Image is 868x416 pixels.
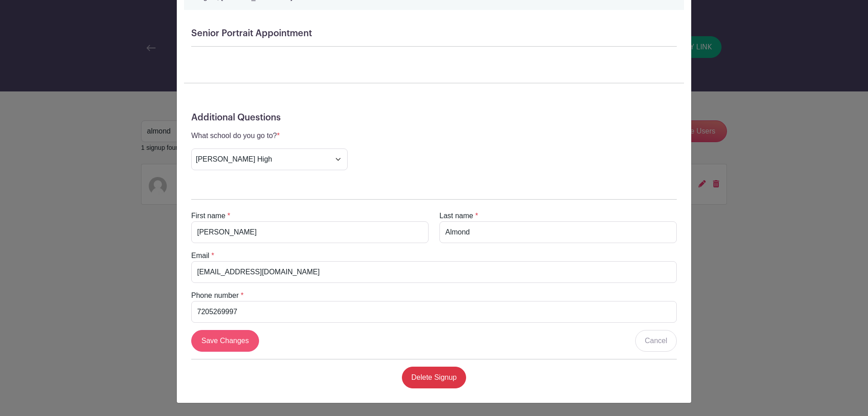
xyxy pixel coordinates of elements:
[402,367,467,388] a: Delete Signup
[191,112,677,123] h5: Additional Questions
[439,210,473,221] label: Last name
[191,330,259,352] input: Save Changes
[191,290,239,301] label: Phone number
[191,250,209,261] label: Email
[191,130,348,141] p: What school do you go to?
[191,28,677,39] h5: Senior Portrait Appointment
[191,210,226,221] label: First name
[635,330,677,352] a: Cancel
